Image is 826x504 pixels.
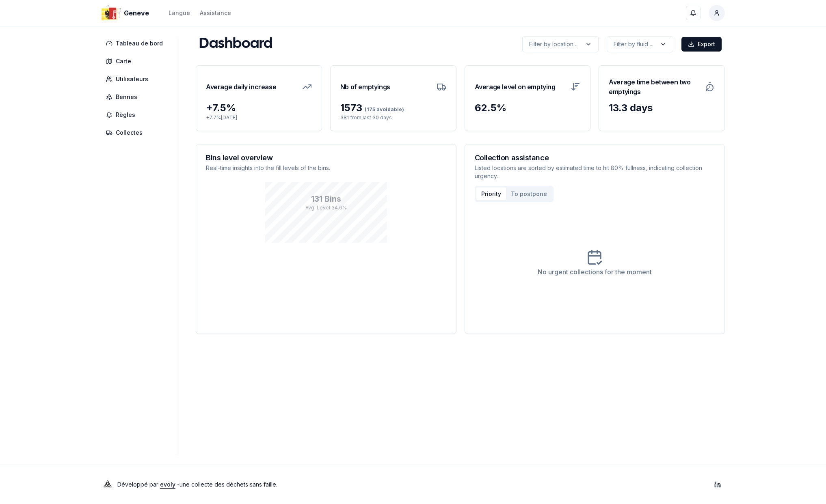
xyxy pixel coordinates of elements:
h3: Bins level overview [206,154,446,162]
a: Geneve [101,8,152,18]
a: Tableau de bord [101,36,171,51]
a: Collectes [101,125,171,140]
p: + 7.7 % [DATE] [206,114,312,121]
h3: Average daily increase [206,75,276,98]
img: Geneve Logo [101,3,121,23]
div: 1573 [340,101,446,114]
span: Utilisateurs [116,75,148,83]
h3: Average time between two emptyings [609,75,700,98]
span: Tableau de bord [116,39,163,47]
span: Règles [116,111,135,119]
h1: Dashboard [199,36,272,52]
img: Evoly Logo [101,478,114,491]
div: 62.5 % [475,101,581,114]
a: Carte [101,54,171,69]
a: Règles [101,108,171,122]
div: 13.3 days [609,101,715,114]
button: label [607,36,673,52]
a: evoly [160,481,175,488]
div: No urgent collections for the moment [538,267,652,277]
button: label [522,36,599,52]
p: Développé par - une collecte des déchets sans faille . [117,479,277,490]
div: Langue [169,9,190,17]
h3: Average level on emptying [475,75,556,98]
a: Bennes [101,90,171,104]
h3: Collection assistance [475,154,715,162]
span: Carte [116,57,131,65]
span: Geneve [124,8,149,18]
button: Langue [169,8,190,18]
p: Real-time insights into the fill levels of the bins. [206,164,446,172]
a: Assistance [200,8,231,18]
p: Filter by location ... [529,40,579,48]
a: Utilisateurs [101,72,171,86]
span: (175 avoidable) [362,106,404,112]
span: Bennes [116,93,137,101]
p: Filter by fluid ... [614,40,653,48]
p: 381 from last 30 days [340,114,446,121]
span: Collectes [116,129,143,137]
div: + 7.5 % [206,101,312,114]
button: Export [681,37,722,52]
button: Priority [476,187,506,200]
h3: Nb of emptyings [340,75,390,98]
p: Listed locations are sorted by estimated time to hit 80% fullness, indicating collection urgency. [475,164,715,180]
button: To postpone [506,187,552,200]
